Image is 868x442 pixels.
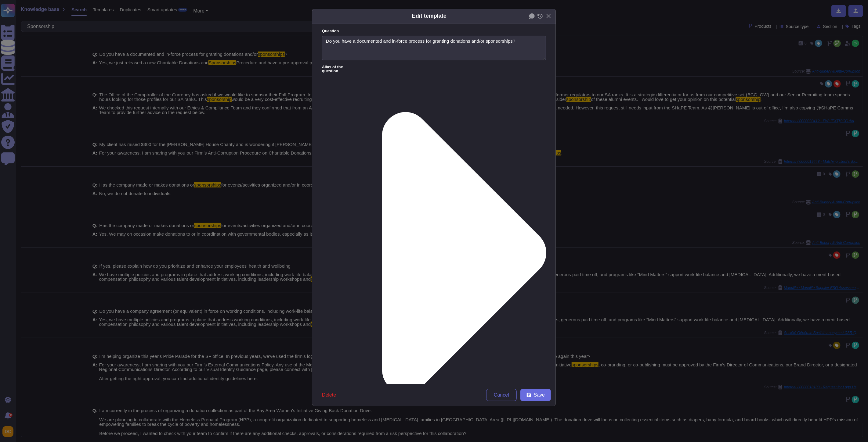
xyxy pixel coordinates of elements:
span: Delete [322,393,336,397]
div: Edit template [412,12,447,20]
span: Save [534,393,545,397]
label: Alias of the question [322,65,546,440]
button: Cancel [486,389,517,401]
span: Cancel [494,393,509,397]
button: Save [520,389,551,401]
button: Delete [317,389,341,401]
textarea: Do you have a documented and in-force process for granting donations and/or sponsorships? [322,36,546,61]
label: Question [322,29,546,33]
button: Close [544,11,553,21]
